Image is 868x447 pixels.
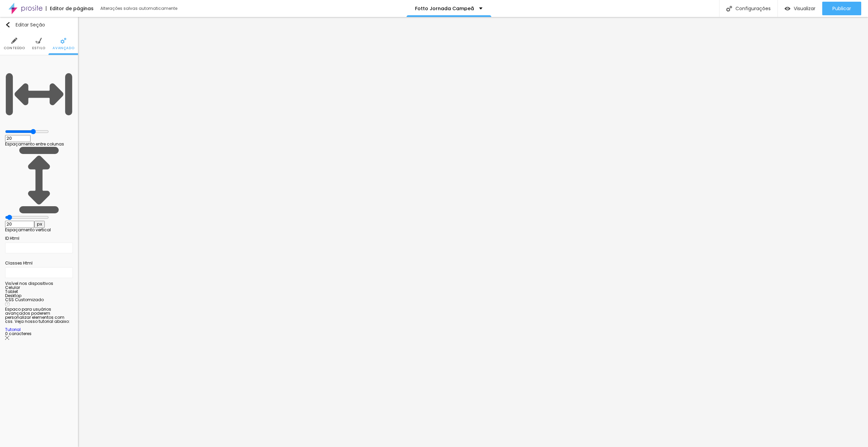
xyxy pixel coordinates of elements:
div: Editar Seção [5,22,45,27]
img: view-1.svg [785,6,790,12]
a: Tutorial [5,327,21,332]
img: Icone [36,38,42,44]
img: Icone [5,336,9,340]
div: Visível nos dispositivos [5,281,73,286]
span: Estilo [32,46,45,50]
button: px [34,221,45,228]
p: Fotto Jornada Campeã [415,6,474,11]
span: Conteúdo [4,46,25,50]
span: Tablet [5,289,18,294]
div: Editor de páginas [46,6,94,11]
div: CSS Customizado [5,298,73,302]
img: Icone [5,302,10,307]
div: Espaçamento entre colunas [5,142,73,146]
div: Espaçamento vertical [5,228,73,232]
span: Desktop [5,293,21,298]
div: Espaco para usuários avançados poderem personalizar elementos com css. Veja nosso tutorial abaixo: [5,307,73,332]
span: Visualizar [794,6,815,11]
img: Icone [11,38,17,44]
div: ID Html [5,235,73,241]
img: Icone [5,146,73,214]
span: Celular [5,285,20,290]
button: Publicar [822,2,861,15]
iframe: Editor [78,17,868,447]
img: Icone [726,6,732,12]
span: Publicar [832,6,851,11]
div: Alterações salvas automaticamente [100,6,178,11]
div: Classes Html [5,260,73,266]
span: Avançado [53,46,74,50]
img: Icone [5,60,73,128]
button: Visualizar [778,2,822,15]
img: Icone [5,22,11,27]
div: 0 caracteres [5,332,73,341]
img: Icone [60,38,66,44]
